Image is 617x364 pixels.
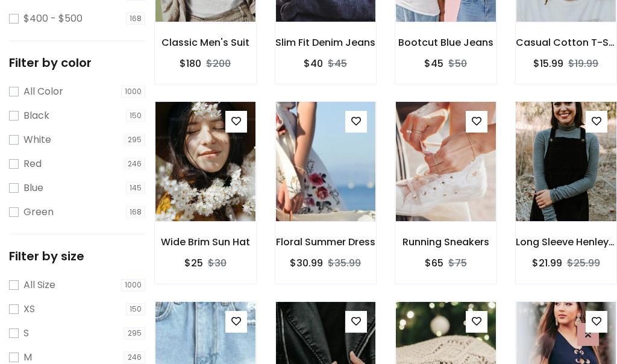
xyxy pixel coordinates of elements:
[184,257,203,269] h6: $25
[23,181,43,195] label: Blue
[23,108,49,123] label: Black
[23,11,83,26] label: $400 - $500
[290,257,323,269] h6: $30.99
[124,158,145,170] span: 246
[23,326,29,340] label: S
[124,327,145,339] span: 295
[516,236,617,248] h6: Long Sleeve Henley T-Shirt
[155,236,256,248] h6: Wide Brim Sun Hat
[424,58,443,69] h6: $45
[121,86,145,98] span: 1000
[23,278,55,292] label: All Size
[425,257,443,269] h6: $65
[395,236,496,248] h6: Running Sneakers
[124,351,145,363] span: 246
[533,58,563,69] h6: $15.99
[23,302,35,316] label: XS
[448,256,467,270] del: $75
[304,58,323,69] h6: $40
[208,256,227,270] del: $30
[328,57,347,71] del: $45
[448,57,467,71] del: $50
[126,182,145,194] span: 145
[121,279,145,291] span: 1000
[155,37,256,48] h6: Classic Men's Suit
[9,249,145,263] h5: Filter by size
[124,134,145,146] span: 295
[328,256,361,270] del: $35.99
[568,57,598,71] del: $19.99
[275,37,377,48] h6: Slim Fit Denim Jeans
[275,236,377,248] h6: Floral Summer Dress
[9,55,145,70] h5: Filter by color
[23,84,63,99] label: All Color
[567,256,600,270] del: $25.99
[206,57,231,71] del: $200
[180,58,201,69] h6: $180
[23,205,54,219] label: Green
[126,303,145,315] span: 150
[532,257,562,269] h6: $21.99
[395,37,496,48] h6: Bootcut Blue Jeans
[126,206,145,218] span: 168
[126,13,145,25] span: 168
[516,37,617,48] h6: Casual Cotton T-Shirt
[23,157,42,171] label: Red
[126,110,145,122] span: 150
[23,133,51,147] label: White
